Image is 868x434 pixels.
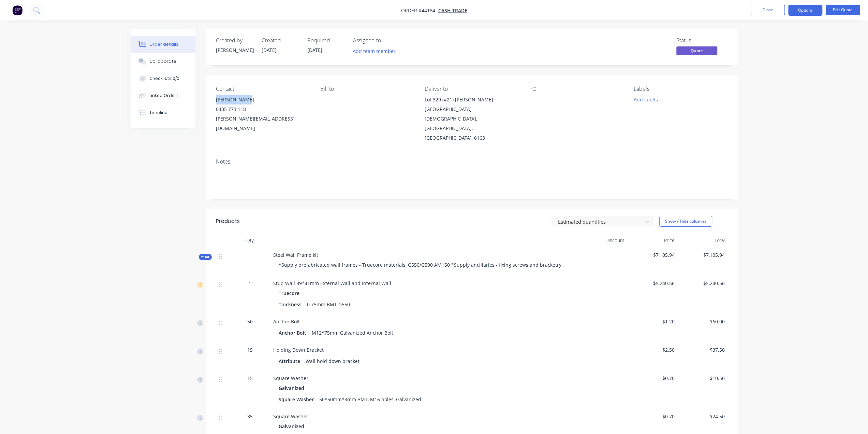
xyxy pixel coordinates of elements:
[279,394,317,404] div: Square Washer
[680,375,725,382] span: $10.50
[149,110,167,116] div: Timeline
[216,95,309,133] div: [PERSON_NAME]0435 773 118[PERSON_NAME][EMAIL_ADDRESS][DOMAIN_NAME]
[349,46,399,56] button: Add team member
[216,158,727,165] div: Notes
[12,5,23,15] img: Factory
[273,347,324,353] span: Holding Down Bracket
[680,413,725,420] span: $24.50
[249,280,251,287] span: 1
[273,375,308,381] span: Square Washer
[247,413,253,420] span: 35
[630,413,675,420] span: $0.70
[659,216,712,227] button: Show / Hide columns
[677,234,727,247] div: Total
[131,70,195,87] button: Checklists 0/0
[273,318,300,325] span: Anchor Bolt
[279,299,304,309] div: Thickness
[273,280,391,286] span: Stud Wall 89*41mm External Wall and Internal Wall
[216,37,253,44] div: Created by
[680,280,725,287] span: $5,240.56
[216,46,253,54] div: [PERSON_NAME]
[149,93,179,99] div: Linked Orders
[149,75,179,82] div: Checklists 0/0
[216,86,309,92] div: Contact
[680,251,725,258] span: $7,105.94
[680,346,725,353] span: $37.50
[247,346,253,353] span: 15
[279,328,309,338] div: Anchor Bolt
[216,95,309,104] div: [PERSON_NAME]
[826,5,860,15] button: Edit Quote
[425,95,518,114] div: Lot 329 (#21) [PERSON_NAME][GEOGRAPHIC_DATA]
[680,318,725,325] span: $60.00
[425,86,518,92] div: Deliver to
[630,251,675,258] span: $7,105.94
[262,47,277,53] span: [DATE]
[630,318,675,325] span: $1.20
[273,413,308,420] span: Square Washer
[216,114,309,133] div: [PERSON_NAME][EMAIL_ADDRESS][DOMAIN_NAME]
[577,234,628,247] div: Discount
[307,47,322,53] span: [DATE]
[279,262,561,268] span: *Supply prefabricated wall frames - Truecore materials, G550/G500 AM150 *Supply ancillaries - fix...
[401,7,438,14] span: Order #44184 -
[279,288,302,298] div: Truecore
[247,318,253,325] span: 50
[788,5,822,16] button: Options
[230,234,270,247] div: Qty
[262,37,299,44] div: Created
[273,252,318,258] span: Steel Wall Frame kit
[131,36,195,53] button: Order details
[529,86,623,92] div: PO
[149,41,178,47] div: Order details
[149,58,176,65] div: Collaborate
[279,356,303,366] div: Attribute
[303,356,362,366] div: Wall hold down bracket
[249,251,251,258] span: 1
[676,37,727,44] div: Status
[425,114,518,143] div: [DEMOGRAPHIC_DATA], [GEOGRAPHIC_DATA], [GEOGRAPHIC_DATA], 6163
[216,217,240,225] div: Products
[630,375,675,382] span: $0.70
[131,53,195,70] button: Collaborate
[630,95,661,104] button: Add labels
[634,86,727,92] div: Labels
[199,254,212,260] button: Kit
[353,37,421,44] div: Assigned to
[201,254,210,260] span: Kit
[751,5,785,15] button: Close
[279,421,307,431] div: Galvanized
[131,104,195,121] button: Timeline
[247,375,253,382] span: 15
[304,299,353,309] div: 0.75mm BMT G550
[425,95,518,143] div: Lot 329 (#21) [PERSON_NAME][GEOGRAPHIC_DATA][DEMOGRAPHIC_DATA], [GEOGRAPHIC_DATA], [GEOGRAPHIC_DA...
[353,46,399,56] button: Add team member
[320,86,414,92] div: Bill to
[630,346,675,353] span: $2.50
[438,7,467,14] a: Cash Trade
[279,383,307,393] div: Galvanized
[630,280,675,287] span: $5,240.56
[676,46,717,55] span: Quote
[627,234,677,247] div: Price
[317,394,424,404] div: 50*50mm*3mm BMT, M16 holes, Galvanized
[309,328,396,338] div: M12*75mm Galvanized Anchor Bolt
[307,37,345,44] div: Required
[216,104,309,114] div: 0435 773 118
[131,87,195,104] button: Linked Orders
